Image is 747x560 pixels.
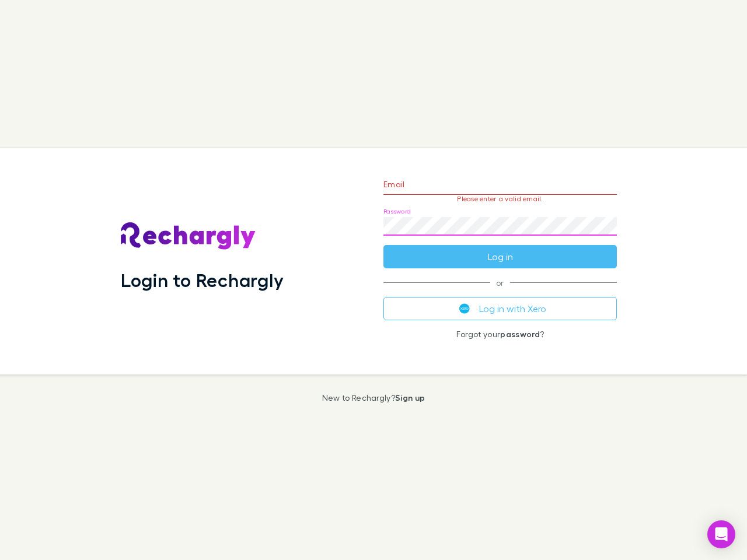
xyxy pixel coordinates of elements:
[383,245,617,268] button: Log in
[459,303,470,314] img: Xero's logo
[395,393,425,402] a: Sign up
[121,222,256,250] img: Rechargly's Logo
[383,282,617,283] span: or
[322,393,425,402] p: New to Rechargly?
[383,207,411,216] label: Password
[707,520,735,548] div: Open Intercom Messenger
[383,330,617,339] p: Forgot your ?
[500,329,540,339] a: password
[383,195,617,203] p: Please enter a valid email.
[383,297,617,320] button: Log in with Xero
[121,269,284,291] h1: Login to Rechargly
